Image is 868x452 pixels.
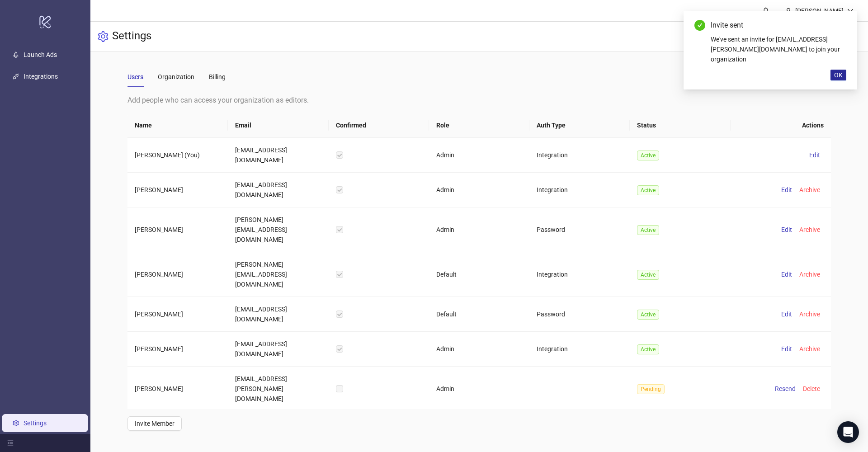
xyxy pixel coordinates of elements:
[630,113,730,138] th: Status
[796,309,824,320] button: Archive
[830,70,846,80] button: OK
[135,420,175,427] span: Invite Member
[127,173,228,207] td: [PERSON_NAME]
[112,29,151,44] h3: Settings
[637,151,659,160] span: Active
[711,34,846,64] div: We've sent an invite for [EMAIL_ADDRESS][PERSON_NAME][DOMAIN_NAME] to join your organization
[799,186,820,193] span: Archive
[637,225,659,235] span: Active
[847,8,854,14] span: down
[228,367,328,411] td: [EMAIL_ADDRESS][PERSON_NAME][DOMAIN_NAME]
[778,184,796,195] button: Edit
[796,269,824,280] button: Archive
[694,20,705,31] span: check-circle
[228,113,328,138] th: Email
[799,383,824,394] button: Delete
[781,226,792,233] span: Edit
[127,72,143,82] div: Users
[529,207,630,252] td: Password
[785,8,792,14] span: user
[429,332,529,367] td: Admin
[778,344,796,354] button: Edit
[796,224,824,235] button: Archive
[127,113,228,138] th: Name
[836,20,846,30] a: Close
[127,252,228,297] td: [PERSON_NAME]
[637,270,659,280] span: Active
[127,207,228,252] td: [PERSON_NAME]
[429,113,529,138] th: Role
[127,297,228,332] td: [PERSON_NAME]
[799,311,820,318] span: Archive
[228,332,328,367] td: [EMAIL_ADDRESS][DOMAIN_NAME]
[329,113,429,138] th: Confirmed
[228,207,328,252] td: [PERSON_NAME][EMAIL_ADDRESS][DOMAIN_NAME]
[792,6,847,16] div: [PERSON_NAME]
[796,344,824,354] button: Archive
[799,226,820,233] span: Archive
[731,113,831,138] th: Actions
[778,269,796,280] button: Edit
[529,113,630,138] th: Auth Type
[799,345,820,353] span: Archive
[24,51,57,58] a: Launch Ads
[24,419,47,427] a: Settings
[98,31,108,42] span: setting
[803,385,820,392] span: Delete
[806,150,824,160] button: Edit
[778,309,796,320] button: Edit
[127,94,831,106] div: Add people who can access your organization as editors.
[429,207,529,252] td: Admin
[24,73,58,80] a: Integrations
[429,138,529,173] td: Admin
[796,184,824,195] button: Archive
[209,72,226,82] div: Billing
[837,421,859,443] div: Open Intercom Messenger
[781,186,792,193] span: Edit
[228,173,328,207] td: [EMAIL_ADDRESS][DOMAIN_NAME]
[711,20,846,31] div: Invite sent
[429,252,529,297] td: Default
[809,151,820,159] span: Edit
[637,384,665,394] span: Pending
[637,344,659,354] span: Active
[637,185,659,195] span: Active
[781,345,792,353] span: Edit
[781,271,792,278] span: Edit
[763,7,769,14] span: bell
[429,173,529,207] td: Admin
[799,271,820,278] span: Archive
[529,252,630,297] td: Integration
[529,297,630,332] td: Password
[781,311,792,318] span: Edit
[529,332,630,367] td: Integration
[127,416,182,431] button: Invite Member
[127,367,228,411] td: [PERSON_NAME]
[429,297,529,332] td: Default
[775,385,796,392] span: Resend
[127,138,228,173] td: [PERSON_NAME] (You)
[228,138,328,173] td: [EMAIL_ADDRESS][DOMAIN_NAME]
[778,224,796,235] button: Edit
[127,332,228,367] td: [PERSON_NAME]
[771,383,799,394] button: Resend
[529,173,630,207] td: Integration
[228,297,328,332] td: [EMAIL_ADDRESS][DOMAIN_NAME]
[529,138,630,173] td: Integration
[228,252,328,297] td: [PERSON_NAME][EMAIL_ADDRESS][DOMAIN_NAME]
[834,71,843,79] span: OK
[637,310,659,320] span: Active
[429,367,529,411] td: Admin
[7,440,14,446] span: menu-fold
[158,72,194,82] div: Organization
